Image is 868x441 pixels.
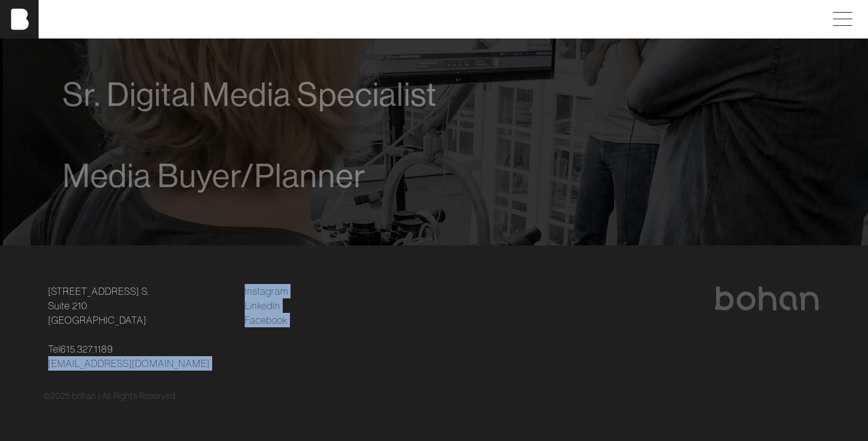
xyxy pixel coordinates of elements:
a: [STREET_ADDRESS] S.Suite 210[GEOGRAPHIC_DATA] [48,284,149,327]
span: Sr. Digital Media Specialist [63,76,437,113]
a: LinkedIn [245,298,280,313]
p: bohan | All Rights Reserved. [72,390,177,402]
a: Instagram [245,284,288,298]
a: Facebook [245,313,288,327]
img: bohan logo [714,286,820,310]
span: Media Buyer/Planner [63,158,366,194]
div: © 2025 [43,390,825,402]
a: 615.327.1189 [60,342,113,356]
a: [EMAIL_ADDRESS][DOMAIN_NAME] [48,356,210,371]
p: Tel [48,342,230,371]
